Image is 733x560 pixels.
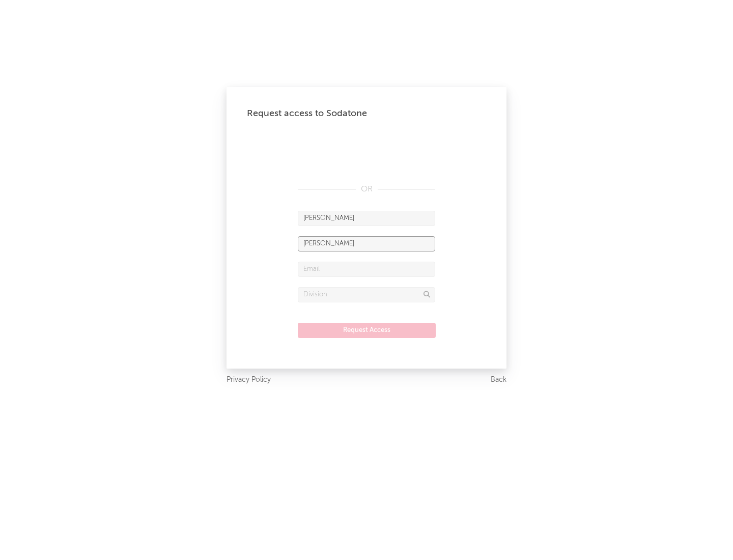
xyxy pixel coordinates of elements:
[298,211,435,226] input: First Name
[298,262,435,277] input: Email
[298,287,435,302] input: Division
[298,183,435,195] div: OR
[298,323,436,338] button: Request Access
[298,236,435,251] input: Last Name
[247,107,486,120] div: Request access to Sodatone
[227,374,271,386] a: Privacy Policy
[491,374,506,386] a: Back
